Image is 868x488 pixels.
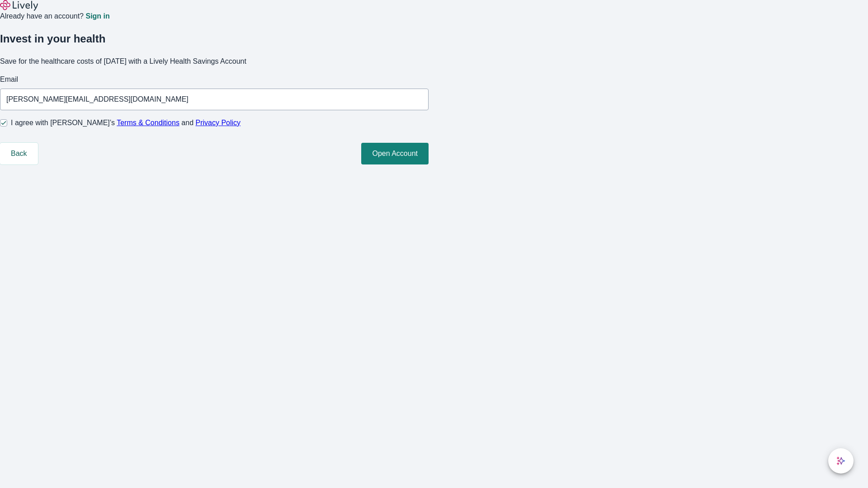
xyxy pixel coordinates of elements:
button: chat [828,448,854,474]
a: Terms & Conditions [117,119,179,127]
span: I agree with [PERSON_NAME]’s and [11,117,241,128]
svg: Lively AI Assistant [836,456,845,465]
a: Privacy Policy [196,119,241,127]
a: Sign in [85,13,109,20]
button: Open Account [361,143,429,164]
